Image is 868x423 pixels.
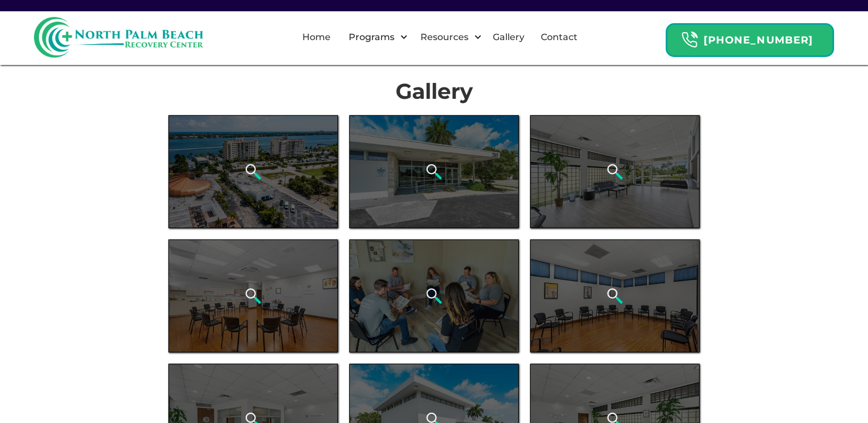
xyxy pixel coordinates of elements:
[486,19,531,55] a: Gallery
[168,115,338,228] a: open lightbox
[530,115,700,228] a: open lightbox
[704,34,813,46] strong: [PHONE_NUMBER]
[168,79,700,104] h1: Gallery
[681,31,698,49] img: Header Calendar Icons
[168,239,338,352] a: open lightbox
[349,115,519,228] a: open lightbox
[411,19,485,55] div: Resources
[666,18,834,57] a: Header Calendar Icons[PHONE_NUMBER]
[418,30,471,44] div: Resources
[530,239,700,352] a: open lightbox
[346,30,397,44] div: Programs
[349,239,519,352] a: open lightbox
[296,19,337,55] a: Home
[339,19,411,55] div: Programs
[534,19,584,55] a: Contact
